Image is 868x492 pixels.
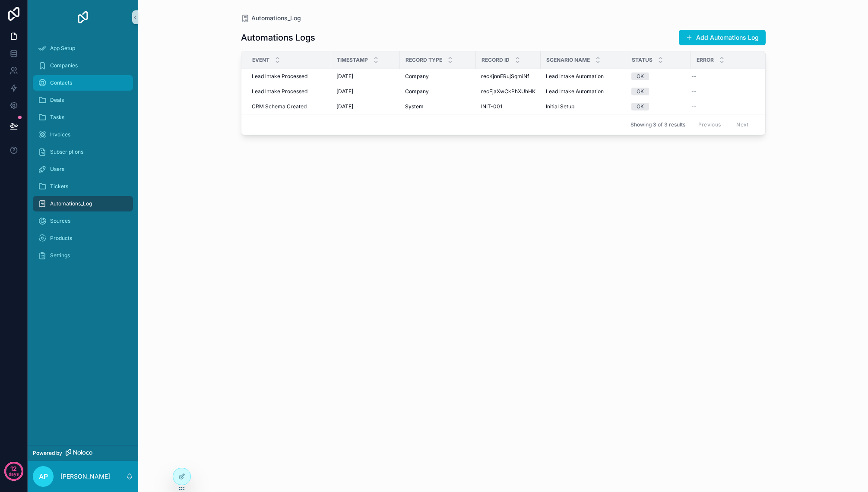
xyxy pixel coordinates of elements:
span: App Setup [50,45,75,52]
span: -- [691,88,697,95]
a: OK [631,73,686,80]
span: Event [252,57,269,63]
div: OK [637,73,644,80]
span: Lead Intake Automation [546,73,604,80]
span: Automations_Log [50,200,92,207]
a: OK [631,103,686,110]
span: [DATE] [336,103,353,110]
span: Companies [50,62,78,69]
a: Company [405,73,471,80]
a: Users [33,161,133,177]
h1: Automations Logs [241,32,315,44]
a: Lead Intake Processed [252,88,326,95]
a: Settings [33,248,133,263]
a: App Setup [33,41,133,56]
span: -- [691,103,697,110]
span: Timestamp [337,57,368,63]
span: Contacts [50,79,72,86]
span: Lead Intake Processed [252,73,307,80]
span: Initial Setup [546,103,574,110]
p: days [9,468,19,480]
a: Invoices [33,127,133,142]
div: OK [637,103,644,110]
a: -- [691,103,764,110]
span: Tasks [50,114,64,121]
p: 12 [10,464,17,473]
a: Initial Setup [546,103,621,110]
a: [DATE] [336,103,395,110]
a: Sources [33,213,133,229]
img: App logo [76,10,90,24]
span: AP [39,471,48,482]
a: Deals [33,92,133,108]
span: [DATE] [336,73,353,80]
a: Contacts [33,75,133,91]
a: Automations_Log [241,14,301,22]
a: Automations_Log [33,196,133,211]
a: [DATE] [336,88,395,95]
a: INIT-001 [481,103,535,110]
span: Showing 3 of 3 results [630,121,685,128]
span: Products [50,235,72,242]
span: Subscriptions [50,148,83,155]
span: -- [691,73,697,80]
span: Error [697,57,714,63]
span: Users [50,166,64,173]
a: CRM Schema Created [252,103,326,110]
a: -- [691,73,764,80]
span: Tickets [50,183,68,190]
a: Subscriptions [33,144,133,160]
span: Lead Intake Automation [546,88,604,95]
a: recEjaXwCkPhXUhHK [481,88,535,95]
span: [DATE] [336,88,353,95]
span: Automations_Log [251,14,301,22]
a: Companies [33,58,133,73]
span: Record Type [405,57,442,63]
a: OK [631,88,686,95]
span: CRM Schema Created [252,103,307,110]
span: Company [405,73,429,80]
p: [PERSON_NAME] [60,472,110,481]
span: Settings [50,252,70,259]
span: Record ID [482,57,510,63]
span: Invoices [50,131,70,138]
span: Deals [50,97,64,104]
a: -- [691,88,764,95]
div: OK [637,88,644,95]
span: Company [405,88,429,95]
div: scrollable content [28,35,138,274]
a: [DATE] [336,73,395,80]
a: System [405,103,471,110]
a: Tasks [33,110,133,125]
span: Powered by [33,450,62,457]
a: Powered by [28,445,138,461]
a: Lead Intake Processed [252,73,326,80]
a: Lead Intake Automation [546,88,621,95]
a: Products [33,230,133,246]
span: Lead Intake Processed [252,88,307,95]
span: Status [632,57,653,63]
span: Scenario Name [546,57,590,63]
a: recKjnnERujSqmiNf [481,73,535,80]
span: INIT-001 [481,103,502,110]
span: System [405,103,424,110]
span: recKjnnERujSqmiNf [481,73,529,80]
a: Company [405,88,471,95]
span: Sources [50,218,70,224]
button: Add Automations Log [679,30,766,45]
a: Lead Intake Automation [546,73,621,80]
a: Tickets [33,179,133,194]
